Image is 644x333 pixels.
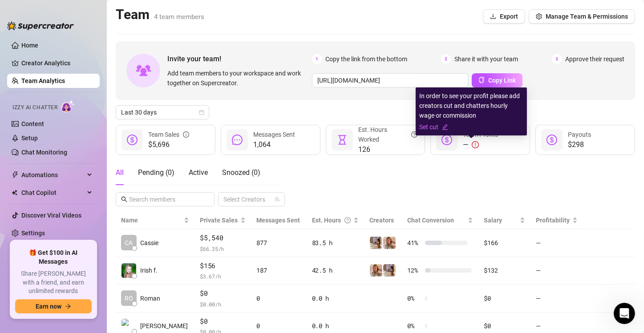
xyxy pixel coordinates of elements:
[65,303,71,309] span: arrow-right
[50,92,164,101] div: Get started with the Desktop app ⭐️
[484,238,525,248] div: $166
[61,100,75,113] img: AI Chatter
[21,212,81,219] a: Discover Viral Videos
[68,4,124,11] h1: 🌟 Supercreator
[568,131,591,138] span: Payouts
[14,72,88,78] div: [PERSON_NAME] • 14h ago
[370,237,382,249] img: Cassie (Paid)
[12,103,57,112] span: Izzy AI Chatter
[116,212,194,229] th: Name
[6,4,23,20] button: go back
[41,254,166,272] button: Desktop App and Browser Extention
[131,109,171,115] div: Couldn't send
[140,321,188,331] span: [PERSON_NAME]
[127,135,138,145] span: dollar-circle
[547,135,557,145] span: dollar-circle
[531,257,583,285] td: —
[484,293,525,303] div: $0
[200,316,246,327] span: $0
[344,215,351,225] span: question-circle
[472,141,479,148] span: exclamation-circle
[12,171,19,178] span: thunderbolt
[358,144,418,155] span: 126
[483,9,525,24] button: Export
[25,5,40,19] img: Profile image for Giselle
[312,266,359,275] div: 42.5 h
[552,54,562,64] span: 3
[383,264,396,277] img: Cassie (Paid)
[140,238,158,248] span: Cassie
[116,6,204,23] h2: Team
[232,135,243,145] span: message
[38,158,107,175] button: Izzy AI Chatter 👩
[75,11,109,20] p: A few hours
[21,120,44,127] a: Content
[222,168,260,177] span: Snoozed ( 0 )
[125,238,133,248] span: CA
[140,266,158,275] span: Irish f.
[15,270,92,296] span: Share [PERSON_NAME] with a friend, and earn unlimited rewards
[256,293,301,303] div: 0
[411,125,417,144] span: question-circle
[568,139,591,150] span: $298
[14,56,124,65] div: Hey, What brings you here [DATE]?
[7,51,171,87] div: Failed message
[122,263,136,278] img: Irish flores
[36,303,61,310] span: Earn now
[200,217,238,224] span: Private Sales
[536,217,570,224] span: Profitability
[15,299,92,313] button: Earn nowarrow-right
[21,230,45,237] a: Settings
[441,135,452,145] span: dollar-circle
[472,73,522,87] button: Copy Link
[121,196,127,202] span: search
[78,210,166,228] button: I need an explanation❓
[200,272,246,281] span: $ 3.67 /h
[121,215,182,225] span: Name
[50,5,65,19] img: Profile image for Yoni
[407,217,454,224] span: Chat Conversion
[484,266,525,275] div: $132
[531,229,583,257] td: —
[256,321,301,331] div: 0
[189,168,208,177] span: Active
[21,149,67,156] a: Chat Monitoring
[490,13,496,20] span: download
[407,266,421,275] span: 12 %
[200,261,246,271] span: $156
[565,54,624,64] span: Approve their request
[116,167,124,178] div: All
[7,51,131,71] div: Hey, What brings you here [DATE]?[PERSON_NAME] • 14h ago
[38,5,52,19] img: Profile image for Ella
[200,233,246,243] span: $5,540
[441,54,451,64] span: 2
[370,264,382,277] img: Martina
[154,13,204,21] span: 4 team members
[454,54,518,64] span: Share it with your team
[21,77,65,84] a: Team Analytics
[407,238,421,248] span: 41 %
[383,237,396,249] img: Martina
[312,54,322,64] span: 1
[484,321,525,331] div: $0
[463,139,498,150] div: —
[358,125,418,144] div: Est. Hours Worked
[442,124,448,130] span: edit
[536,13,542,20] span: setting
[39,232,166,250] button: Get started with the Desktop app ⭐️
[531,285,583,313] td: —
[256,217,300,224] span: Messages Sent
[12,180,166,206] button: Izzy Credits, billing & subscription or Affiliate Program 💵
[256,238,301,248] div: 877
[275,197,280,202] span: team
[148,130,189,139] div: Team Sales
[148,139,189,150] span: $5,696
[21,168,85,182] span: Automations
[312,238,359,248] div: 83.5 h
[253,139,295,150] span: 1,064
[140,293,160,303] span: Roman
[21,56,93,70] a: Creator Analytics
[12,190,17,196] img: Chat Copilot
[419,91,523,132] div: In order to see your profit please add creators cut and chatters hourly wage or commission
[43,87,171,106] div: Get started with the Desktop app ⭐️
